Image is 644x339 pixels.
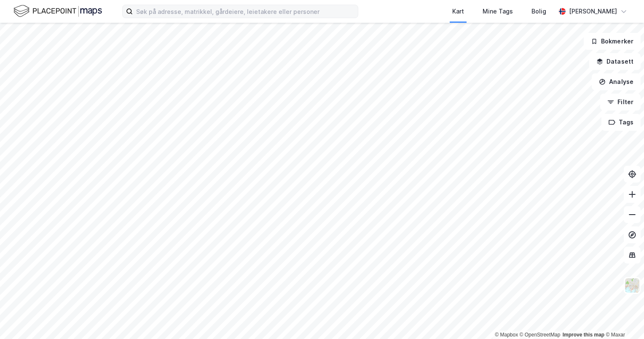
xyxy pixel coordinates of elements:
input: Søk på adresse, matrikkel, gårdeiere, leietakere eller personer [133,5,358,18]
div: Mine Tags [483,6,513,16]
div: Kart [452,6,464,16]
iframe: Chat Widget [602,299,644,339]
img: logo.f888ab2527a4732fd821a326f86c7f29.svg [13,4,102,19]
div: [PERSON_NAME] [569,6,617,16]
div: Bolig [531,6,546,16]
div: Kontrollprogram for chat [602,299,644,339]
